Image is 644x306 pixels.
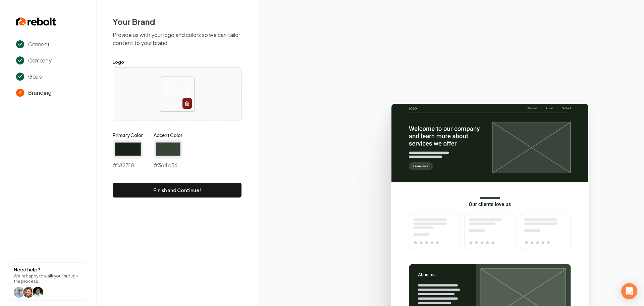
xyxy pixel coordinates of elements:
[16,16,56,27] img: Rebolt Logo
[14,273,83,284] p: We're happy to walk you through the process.
[621,283,637,299] div: Open Intercom Messenger
[113,140,143,169] div: #182318
[113,132,143,138] label: Primary Color
[14,266,40,272] strong: Need help?
[8,262,88,301] button: Need help?We're happy to walk you through the process.help icon Willhelp icon Willhelp icon arwin
[113,31,241,47] p: Provide us with your logo and colors so we can tailor content to your brand.
[160,77,195,112] img: image
[154,140,182,169] div: #364436
[14,287,24,298] img: help icon Will
[16,89,24,97] span: 4
[154,132,182,138] label: Accent Color
[23,287,34,298] img: help icon Will
[113,58,241,66] label: Logo
[113,16,241,27] h2: Your Brand
[113,183,241,198] button: Finish and Continue!
[28,56,51,64] span: Company
[28,89,52,97] span: Branding
[33,287,43,298] img: help icon arwin
[28,40,49,48] span: Connect
[28,73,42,81] span: Goals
